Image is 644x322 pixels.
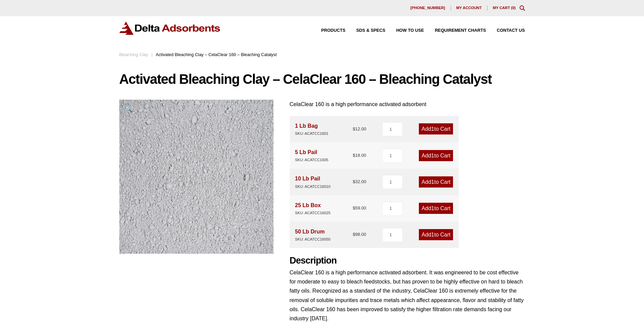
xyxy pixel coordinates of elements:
[321,28,345,33] span: Products
[419,229,453,240] a: Add1to Cart
[125,105,133,113] span: 🔍
[419,203,453,214] a: Add1to Cart
[405,5,451,11] a: [PHONE_NUMBER]
[353,126,366,131] bdi: 12.00
[295,183,331,190] div: SKU: ACATCC16010
[410,6,445,10] span: [PHONE_NUMBER]
[295,236,331,243] div: SKU: ACATCC16050
[493,6,516,10] a: My Cart (0)
[353,153,366,158] bdi: 18.00
[295,201,331,216] div: 25 Lb Box
[119,100,273,254] img: Bleaching Clay
[419,150,453,161] a: Add1to Cart
[295,210,331,216] div: SKU: ACATCC16025
[119,72,525,86] h1: Activated Bleaching Clay – CelaClear 160 – Bleaching Catalyst
[424,28,486,33] a: Requirement Charts
[385,28,424,33] a: How to Use
[119,100,138,118] a: View full-screen image gallery
[435,28,486,33] span: Requirement Charts
[431,205,434,211] span: 1
[419,123,453,134] a: Add1to Cart
[353,179,355,184] span: $
[353,232,366,237] bdi: 98.00
[353,126,355,131] span: $
[431,153,434,158] span: 1
[151,52,153,57] span: :
[119,52,148,57] a: Bleaching Clay
[396,28,424,33] span: How to Use
[295,227,331,243] div: 50 Lb Drum
[486,28,525,33] a: Contact Us
[353,153,355,158] span: $
[156,52,277,57] span: Activated Bleaching Clay – CelaClear 160 – Bleaching Catalyst
[512,6,514,10] span: 0
[295,174,331,190] div: 10 Lb Pail
[431,126,434,132] span: 1
[497,28,525,33] span: Contact Us
[456,6,482,10] span: My account
[295,157,329,163] div: SKU: ACATCC1605
[290,100,525,109] p: CelaClear 160 is a high performance activated adsorbent
[310,28,345,33] a: Products
[451,5,487,11] a: My account
[295,148,329,163] div: 5 Lb Pail
[356,28,385,33] span: SDS & SPECS
[520,5,525,11] div: Toggle Modal Content
[353,205,366,210] bdi: 59.00
[295,121,329,137] div: 1 Lb Bag
[431,232,434,238] span: 1
[290,255,525,266] h2: Description
[353,179,366,184] bdi: 32.00
[419,176,453,188] a: Add1to Cart
[353,205,355,210] span: $
[295,130,329,137] div: SKU: ACATCC1601
[119,22,221,35] img: Delta Adsorbents
[353,232,355,237] span: $
[431,179,434,185] span: 1
[345,28,385,33] a: SDS & SPECS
